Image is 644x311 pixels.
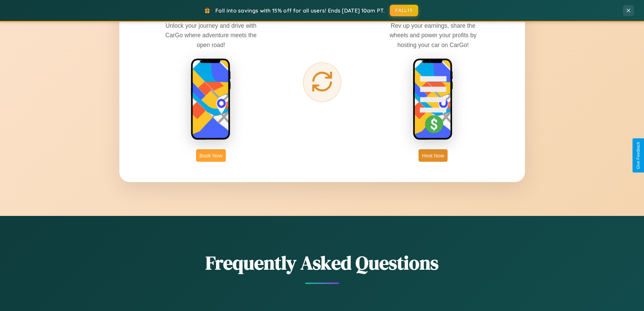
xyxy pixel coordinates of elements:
button: Host Now [419,149,447,162]
img: rent phone [191,58,231,141]
div: Give Feedback [636,142,641,169]
p: Unlock your journey and drive with CarGo where adventure meets the open road! [160,21,262,49]
button: Book Now [196,149,226,162]
img: host phone [413,58,453,141]
span: Fall into savings with 15% off for all users! Ends [DATE] 10am PT. [215,7,385,14]
p: Rev up your earnings, share the wheels and power your profits by hosting your car on CarGo! [382,21,484,49]
button: FALL15 [390,5,418,16]
h2: Frequently Asked Questions [119,250,525,276]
